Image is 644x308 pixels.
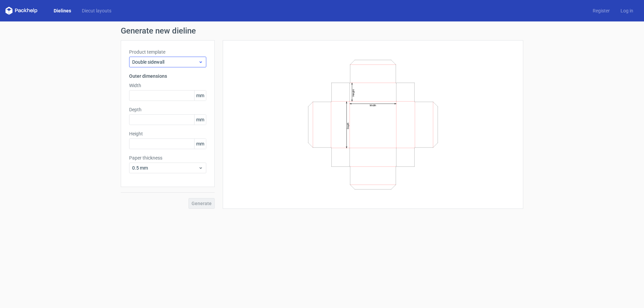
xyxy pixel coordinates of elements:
[194,90,206,101] span: mm
[129,82,206,89] label: Width
[615,7,639,14] a: Log in
[129,73,206,79] h3: Outer dimensions
[194,139,206,149] span: mm
[121,27,523,35] h1: Generate new dieline
[129,49,206,55] label: Product template
[129,155,206,161] label: Paper thickness
[370,104,376,107] text: Width
[132,59,198,65] span: Double sidewall
[346,122,350,129] text: Depth
[129,130,206,137] label: Height
[129,106,206,113] label: Depth
[352,89,355,97] text: Height
[587,7,615,14] a: Register
[132,165,198,171] span: 0.5 mm
[48,7,76,14] a: Dielines
[76,7,117,14] a: Diecut layouts
[194,115,206,125] span: mm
